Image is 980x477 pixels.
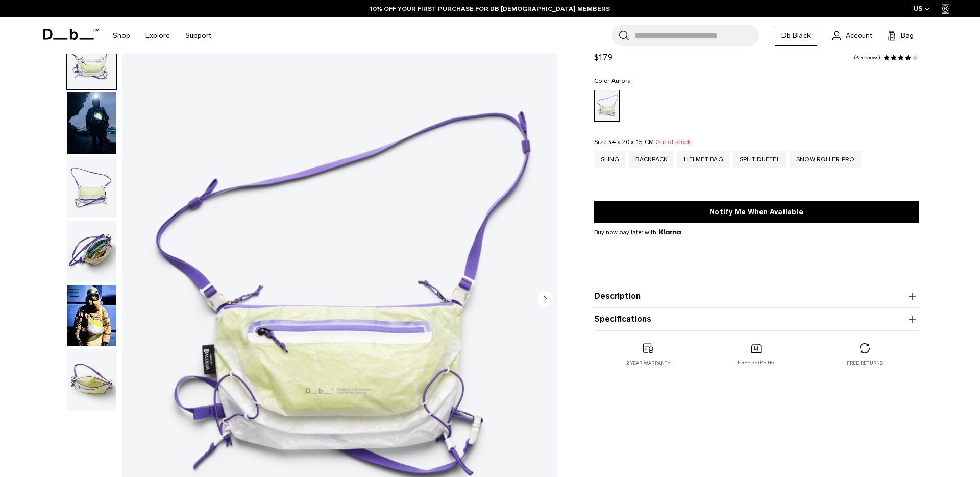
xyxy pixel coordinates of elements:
[66,284,117,347] button: Weigh Lighter Sling 10L Aurora
[145,17,170,54] a: Explore
[370,4,610,13] a: 10% OFF YOUR FIRST PURCHASE FOR DB [DEMOGRAPHIC_DATA] MEMBERS
[67,221,116,282] img: Weigh_Lighter_Sling_10L_3.png
[832,29,872,41] a: Account
[847,360,883,367] p: Free returns
[854,55,880,60] a: 3 reviews
[594,228,681,237] span: Buy now pay later with
[66,220,117,282] button: Weigh_Lighter_Sling_10L_3.png
[113,17,130,54] a: Shop
[67,28,116,89] img: Weigh_Lighter_Sling_10L_1.png
[67,157,116,218] img: Weigh_Lighter_Sling_10L_2.png
[677,151,730,168] a: Helmet Bag
[629,151,674,168] a: Backpack
[67,349,116,411] img: Weigh_Lighter_Sling_10L_4.png
[608,138,654,146] span: 34 x 20 x 15 CM
[594,201,919,223] button: Notify Me When Available
[594,290,919,302] button: Description
[790,151,861,168] a: Snow Roller Pro
[66,349,117,411] button: Weigh_Lighter_Sling_10L_4.png
[66,156,117,219] button: Weigh_Lighter_Sling_10L_2.png
[105,17,219,54] nav: Main Navigation
[594,139,691,145] legend: Size:
[594,78,631,84] legend: Color:
[594,52,613,62] span: $179
[659,229,681,234] img: {"height" => 20, "alt" => "Klarna"}
[611,77,631,84] span: Aurora
[738,359,775,366] p: Free shipping
[537,291,553,308] button: Next slide
[67,92,116,154] img: Weigh_Lighter_Sling_10L_Lifestyle.png
[733,151,787,168] a: Split Duffel
[594,313,919,325] button: Specifications
[655,138,691,146] span: Out of stock
[594,90,620,122] a: Aurora
[66,28,117,90] button: Weigh_Lighter_Sling_10L_1.png
[888,29,914,41] button: Bag
[901,30,914,41] span: Bag
[185,17,211,54] a: Support
[67,285,116,346] img: Weigh Lighter Sling 10L Aurora
[775,25,817,46] a: Db Black
[846,30,872,41] span: Account
[66,92,117,154] button: Weigh_Lighter_Sling_10L_Lifestyle.png
[626,360,670,367] p: 2 year warranty
[594,151,626,168] a: Sling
